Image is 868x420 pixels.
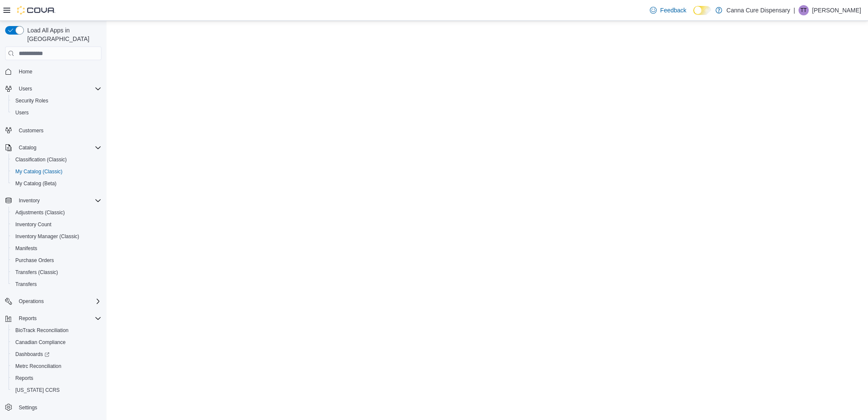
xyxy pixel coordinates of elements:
[12,178,60,189] a: My Catalog (Beta)
[12,96,101,106] span: Security Roles
[9,219,105,230] button: Inventory Count
[12,373,101,383] span: Reports
[9,278,105,290] button: Transfers
[12,349,101,359] span: Dashboards
[19,315,37,322] span: Reports
[12,166,66,177] a: My Catalog (Classic)
[15,195,101,206] span: Inventory
[15,97,48,104] span: Security Roles
[15,375,33,382] span: Reports
[12,178,101,189] span: My Catalog (Beta)
[12,231,101,242] span: Inventory Manager (Classic)
[646,2,689,19] a: Feedback
[12,255,58,265] a: Purchase Orders
[15,84,35,94] button: Users
[12,166,101,177] span: My Catalog (Classic)
[9,107,105,119] button: Users
[15,221,52,228] span: Inventory Count
[2,142,105,154] button: Catalog
[24,26,101,43] span: Load All Apps in [GEOGRAPHIC_DATA]
[12,325,72,335] a: BioTrack Reconciliation
[12,279,40,289] a: Transfers
[12,361,101,371] span: Metrc Reconciliation
[15,125,47,136] a: Customers
[15,156,67,163] span: Classification (Classic)
[15,66,101,77] span: Home
[12,207,68,218] a: Adjustments (Classic)
[12,337,101,347] span: Canadian Compliance
[9,230,105,242] button: Inventory Manager (Classic)
[12,108,32,118] a: Users
[9,166,105,178] button: My Catalog (Classic)
[9,242,105,254] button: Manifests
[12,267,101,277] span: Transfers (Classic)
[12,361,65,371] a: Metrc Reconciliation
[12,385,101,395] span: Washington CCRS
[15,313,101,324] span: Reports
[9,324,105,336] button: BioTrack Reconciliation
[12,243,101,254] span: Manifests
[15,180,57,187] span: My Catalog (Beta)
[15,233,79,240] span: Inventory Manager (Classic)
[15,67,36,77] a: Home
[12,96,52,106] a: Security Roles
[15,296,47,306] button: Operations
[19,127,43,134] span: Customers
[15,296,101,306] span: Operations
[15,195,43,206] button: Inventory
[15,281,37,288] span: Transfers
[9,178,105,190] button: My Catalog (Beta)
[12,231,83,242] a: Inventory Manager (Classic)
[2,124,105,136] button: Customers
[2,195,105,207] button: Inventory
[15,387,60,394] span: [US_STATE] CCRS
[15,143,101,153] span: Catalog
[12,243,40,254] a: Manifests
[12,325,101,335] span: BioTrack Reconciliation
[15,339,66,346] span: Canadian Compliance
[2,295,105,307] button: Operations
[793,5,795,15] p: |
[812,5,861,15] p: [PERSON_NAME]
[12,349,53,359] a: Dashboards
[12,267,61,277] a: Transfers (Classic)
[17,6,55,15] img: Cova
[799,5,809,15] div: Tyrese Travis
[19,144,36,151] span: Catalog
[12,155,101,165] span: Classification (Classic)
[12,108,101,118] span: Users
[9,348,105,360] a: Dashboards
[12,255,101,265] span: Purchase Orders
[727,5,790,15] p: Canna Cure Dispensary
[15,313,40,324] button: Reports
[2,401,105,414] button: Settings
[19,298,44,305] span: Operations
[9,154,105,166] button: Classification (Classic)
[12,219,101,230] span: Inventory Count
[15,351,49,358] span: Dashboards
[15,143,40,153] button: Catalog
[2,83,105,95] button: Users
[660,6,686,15] span: Feedback
[15,257,54,264] span: Purchase Orders
[12,385,63,395] a: [US_STATE] CCRS
[15,84,101,94] span: Users
[15,363,61,370] span: Metrc Reconciliation
[2,312,105,324] button: Reports
[801,5,807,15] span: TT
[15,327,69,334] span: BioTrack Reconciliation
[693,6,711,15] input: Dark Mode
[15,109,29,116] span: Users
[12,373,37,383] a: Reports
[15,168,63,175] span: My Catalog (Classic)
[9,95,105,107] button: Security Roles
[9,360,105,372] button: Metrc Reconciliation
[15,402,101,413] span: Settings
[12,219,55,230] a: Inventory Count
[9,266,105,278] button: Transfers (Classic)
[9,336,105,348] button: Canadian Compliance
[12,155,70,165] a: Classification (Classic)
[15,245,37,252] span: Manifests
[12,279,101,289] span: Transfers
